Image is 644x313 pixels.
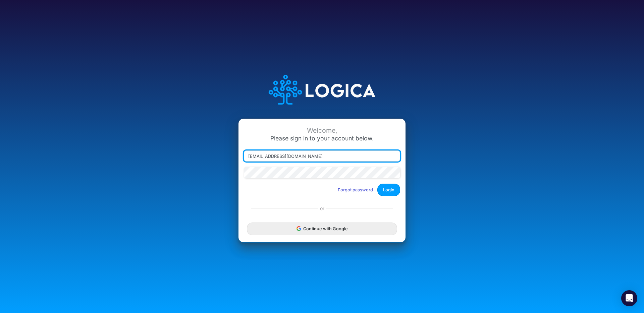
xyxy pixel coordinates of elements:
div: Welcome, [244,127,400,134]
button: Login [377,184,400,196]
span: Please sign in to your account below. [270,135,374,142]
button: Forgot password [333,184,377,195]
div: Open Intercom Messenger [621,290,637,306]
input: Email [244,150,400,162]
button: Continue with Google [247,223,397,235]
